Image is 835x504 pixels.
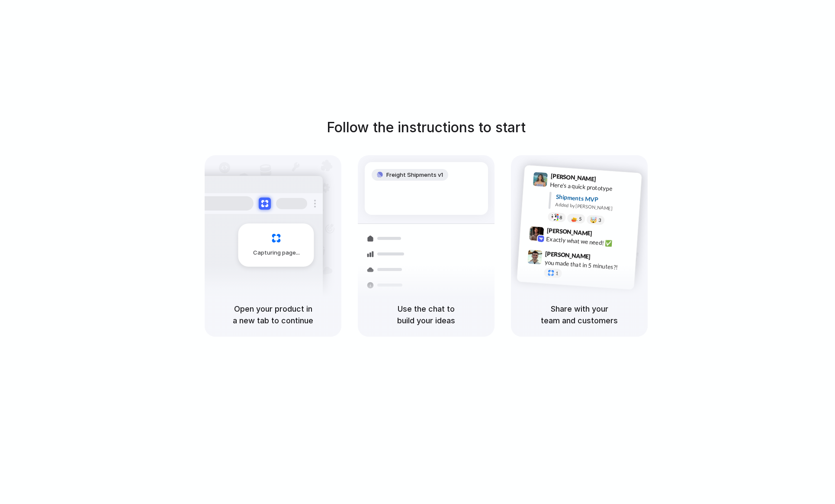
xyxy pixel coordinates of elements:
[544,258,631,272] div: you made that in 5 minutes?!
[598,218,601,223] span: 3
[550,171,596,184] span: [PERSON_NAME]
[559,215,562,220] span: 8
[556,192,636,206] div: Shipments MVP
[546,234,633,249] div: Exactly what we need! ✅
[590,217,597,223] div: 🤯
[521,303,637,326] h5: Share with your team and customers
[593,253,611,263] span: 9:47 AM
[599,175,617,185] span: 9:41 AM
[368,303,484,326] h5: Use the chat to build your ideas
[579,216,582,221] span: 5
[550,180,636,195] div: Here's a quick prototype
[545,249,591,261] span: [PERSON_NAME]
[327,117,526,138] h1: Follow the instructions to start
[555,201,635,214] div: Added by [PERSON_NAME]
[386,171,443,179] span: Freight Shipments v1
[546,225,592,238] span: [PERSON_NAME]
[215,303,331,326] h5: Open your product in a new tab to continue
[253,249,301,257] span: Capturing page
[595,230,613,240] span: 9:42 AM
[556,271,559,276] span: 1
